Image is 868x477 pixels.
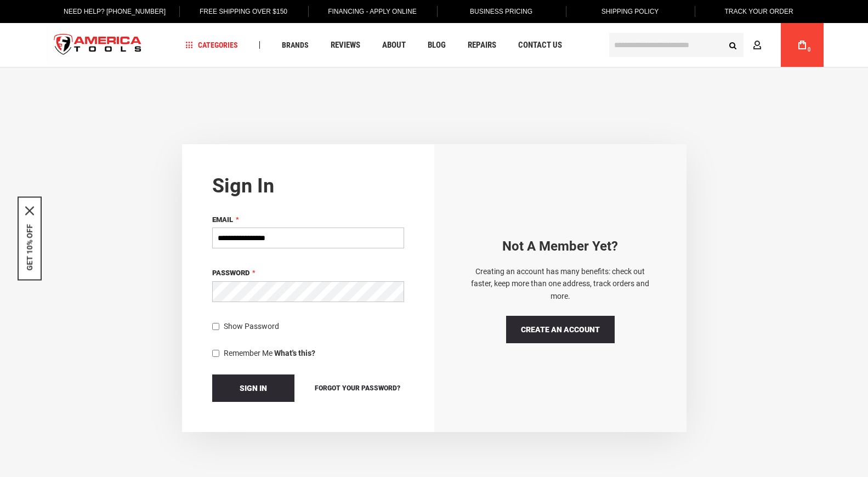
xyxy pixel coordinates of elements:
span: Shipping Policy [602,8,659,15]
span: Forgot Your Password? [315,384,400,392]
a: Forgot Your Password? [311,382,404,394]
a: Contact Us [513,38,567,53]
svg: close icon [25,207,34,215]
span: Remember Me [224,349,273,357]
a: Reviews [326,38,365,53]
a: Repairs [463,38,501,53]
a: store logo [45,25,151,66]
span: Password [212,269,249,277]
span: Brands [282,41,309,49]
iframe: LiveChat chat widget [714,442,868,477]
span: Repairs [468,41,496,49]
strong: Sign in [212,174,274,197]
a: Blog [423,38,451,53]
span: Show Password [224,322,279,331]
button: Sign In [212,374,294,402]
a: 0 [792,23,813,67]
span: Reviews [331,41,360,49]
a: About [377,38,411,53]
strong: What's this? [274,349,315,357]
p: Creating an account has many benefits: check out faster, keep more than one address, track orders... [464,265,656,302]
button: Close [25,207,34,215]
span: Categories [185,41,238,49]
span: Blog [428,41,446,49]
span: About [382,41,406,49]
span: Create an Account [521,325,600,334]
img: America Tools [45,25,151,66]
span: Sign In [240,384,267,393]
span: Email [212,215,233,224]
span: 0 [808,47,811,53]
span: Contact Us [518,41,562,49]
a: Categories [180,38,243,53]
a: Brands [277,38,314,53]
button: GET 10% OFF [25,224,34,271]
button: Search [723,35,744,55]
strong: Not a Member yet? [502,238,618,254]
a: Create an Account [506,316,615,343]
